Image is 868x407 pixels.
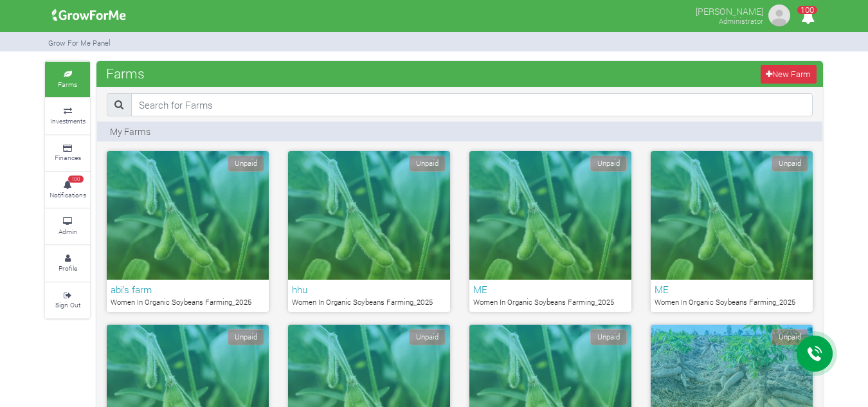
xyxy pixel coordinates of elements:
span: 100 [797,6,817,14]
p: Women In Organic Soybeans Farming_2025 [473,297,628,308]
a: Farms [45,62,90,97]
a: Unpaid abi's farm Women In Organic Soybeans Farming_2025 [107,151,269,312]
p: Women In Organic Soybeans Farming_2025 [655,297,809,308]
small: Investments [50,116,86,125]
input: Search for Farms [131,93,813,116]
a: Sign Out [45,283,90,318]
h6: ME [473,284,628,295]
p: My Farms [110,125,150,138]
a: Unpaid hhu Women In Organic Soybeans Farming_2025 [288,151,450,312]
small: Sign Out [55,300,80,309]
span: Unpaid [772,329,808,345]
h6: ME [655,284,809,295]
span: Unpaid [228,329,264,345]
small: Admin [59,227,77,236]
i: Notifications [795,3,820,32]
span: Unpaid [409,329,446,345]
p: [PERSON_NAME] [696,3,763,18]
small: Grow For Me Panel [48,38,111,48]
img: growforme image [48,3,131,28]
a: Finances [45,136,90,171]
p: Women In Organic Soybeans Farming_2025 [111,297,265,308]
a: Unpaid ME Women In Organic Soybeans Farming_2025 [469,151,631,312]
p: Women In Organic Soybeans Farming_2025 [292,297,446,308]
small: Farms [58,80,77,89]
img: growforme image [766,3,792,28]
h6: abi's farm [111,284,265,295]
a: 100 Notifications [45,172,90,208]
span: Unpaid [228,156,264,172]
span: Farms [103,60,148,86]
a: New Farm [761,65,817,84]
a: Profile [45,246,90,281]
a: 100 [795,12,820,24]
small: Finances [55,153,81,162]
h6: hhu [292,284,446,295]
a: Investments [45,98,90,134]
small: Administrator [719,16,763,26]
span: 100 [68,176,84,183]
span: Unpaid [590,329,627,345]
small: Profile [59,264,77,273]
span: Unpaid [409,156,446,172]
span: Unpaid [590,156,627,172]
span: Unpaid [772,156,808,172]
small: Notifications [50,190,86,199]
a: Admin [45,209,90,244]
a: Unpaid ME Women In Organic Soybeans Farming_2025 [651,151,813,312]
